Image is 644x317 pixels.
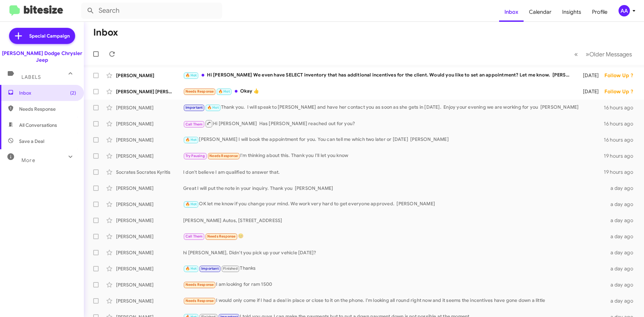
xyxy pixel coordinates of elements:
[604,104,639,111] div: 16 hours ago
[185,89,214,94] span: Needs Response
[606,217,639,224] div: a day ago
[604,169,639,175] div: 19 hours ago
[183,104,604,111] div: Thank you. I will speak to [PERSON_NAME] and have her contact you as soon as she gets in [DATE]. ...
[19,138,44,145] span: Save a Deal
[185,138,197,142] span: 🔥 Hot
[604,120,639,127] div: 16 hours ago
[21,74,41,80] span: Labels
[81,3,222,19] input: Search
[183,249,606,256] div: hi [PERSON_NAME], Didn't you pick up your vehicle [DATE]?
[207,234,236,239] span: Needs Response
[218,89,230,94] span: 🔥 Hot
[183,200,606,208] div: OK let me know if you change your mind. We work very hard to get everyone approved. [PERSON_NAME]
[619,5,630,16] div: AA
[185,73,197,77] span: 🔥 Hot
[116,88,183,95] div: [PERSON_NAME] [PERSON_NAME]
[606,233,639,240] div: a day ago
[183,297,606,305] div: I would only come if I had a deal in place or close to it on the phone. I'm looking all round rig...
[183,71,574,79] div: Hi [PERSON_NAME] We even have SELECT inventory that has additional incentives for the client. Wou...
[183,88,574,95] div: Okay 👍
[606,249,639,256] div: a day ago
[201,266,219,271] span: Important
[116,281,183,288] div: [PERSON_NAME]
[571,47,636,61] nav: Page navigation example
[613,5,637,16] button: AA
[606,265,639,272] div: a day ago
[185,299,214,303] span: Needs Response
[19,106,76,112] span: Needs Response
[589,51,632,58] span: Older Messages
[209,154,238,158] span: Needs Response
[499,2,524,22] a: Inbox
[604,88,639,95] div: Follow Up ?
[574,72,604,79] div: [DATE]
[606,281,639,288] div: a day ago
[116,265,183,272] div: [PERSON_NAME]
[116,120,183,127] div: [PERSON_NAME]
[582,47,636,61] button: Next
[574,88,604,95] div: [DATE]
[587,2,613,22] a: Profile
[604,137,639,143] div: 16 hours ago
[223,266,238,271] span: Finished
[207,105,219,110] span: 🔥 Hot
[604,153,639,159] div: 19 hours ago
[185,266,197,271] span: 🔥 Hot
[183,217,606,224] div: [PERSON_NAME] Autos, [STREET_ADDRESS]
[586,50,589,58] span: »
[185,105,203,110] span: Important
[116,201,183,208] div: [PERSON_NAME]
[570,47,582,61] button: Previous
[606,201,639,208] div: a day ago
[116,217,183,224] div: [PERSON_NAME]
[574,50,578,58] span: «
[185,122,203,126] span: Call Them
[116,185,183,192] div: [PERSON_NAME]
[116,137,183,143] div: [PERSON_NAME]
[183,232,606,240] div: 😊
[183,185,606,192] div: Great I will put the note in your inquiry. Thank you [PERSON_NAME]
[604,72,639,79] div: Follow Up ?
[606,185,639,192] div: a day ago
[29,33,70,39] span: Special Campaign
[524,2,557,22] a: Calendar
[9,28,75,44] a: Special Campaign
[606,298,639,304] div: a day ago
[183,152,604,160] div: I'm thinking about this. Thank you I'll let you know
[19,90,76,96] span: Inbox
[19,122,57,128] span: All Conversations
[116,72,183,79] div: [PERSON_NAME]
[183,169,604,175] div: I don't believe I am qualified to answer that.
[183,136,604,144] div: [PERSON_NAME] I will book the appointment for you. You can tell me which two later or [DATE] [PER...
[185,154,205,158] span: Try Pausing
[116,153,183,159] div: [PERSON_NAME]
[70,90,76,96] span: (2)
[185,282,214,287] span: Needs Response
[185,202,197,206] span: 🔥 Hot
[93,27,118,38] h1: Inbox
[183,265,606,272] div: Thanks
[116,233,183,240] div: [PERSON_NAME]
[116,169,183,175] div: Socrates Socrates Kyritis
[183,281,606,288] div: I am looking for ram 1500
[557,2,587,22] a: Insights
[116,104,183,111] div: [PERSON_NAME]
[116,298,183,304] div: [PERSON_NAME]
[185,234,203,239] span: Call Them
[21,157,35,163] span: More
[183,119,604,128] div: Hi [PERSON_NAME] Has [PERSON_NAME] reached out for you?
[116,249,183,256] div: [PERSON_NAME]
